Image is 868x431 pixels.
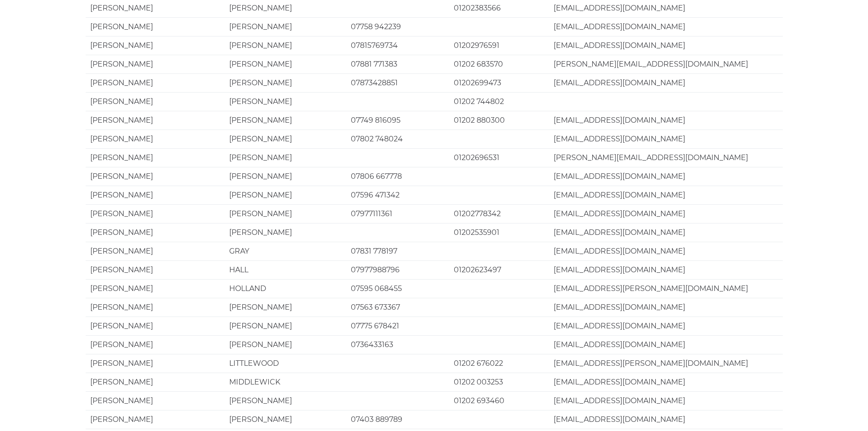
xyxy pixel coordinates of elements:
[346,73,449,92] td: 07873428851
[225,317,346,335] td: [PERSON_NAME]
[449,92,549,111] td: 01202 744802
[225,204,346,223] td: [PERSON_NAME]
[346,186,449,204] td: 07596 471342
[449,373,549,391] td: 01202 003253
[86,111,225,130] td: [PERSON_NAME]
[346,279,449,298] td: 07595 068455
[86,167,225,186] td: [PERSON_NAME]
[549,260,783,279] td: [EMAIL_ADDRESS][DOMAIN_NAME]
[86,36,225,55] td: [PERSON_NAME]
[86,92,225,111] td: [PERSON_NAME]
[549,148,783,167] td: [PERSON_NAME][EMAIL_ADDRESS][DOMAIN_NAME]
[86,317,225,335] td: [PERSON_NAME]
[225,17,346,36] td: [PERSON_NAME]
[346,410,449,429] td: 07403 889789
[225,373,346,391] td: MIDDLEWICK
[346,298,449,317] td: 07563 673367
[225,92,346,111] td: [PERSON_NAME]
[346,335,449,354] td: 0736433163
[225,167,346,186] td: [PERSON_NAME]
[549,354,783,373] td: [EMAIL_ADDRESS][PERSON_NAME][DOMAIN_NAME]
[449,354,549,373] td: 01202 676022
[225,130,346,148] td: [PERSON_NAME]
[549,391,783,410] td: [EMAIL_ADDRESS][DOMAIN_NAME]
[449,36,549,55] td: 01202976591
[225,186,346,204] td: [PERSON_NAME]
[549,167,783,186] td: [EMAIL_ADDRESS][DOMAIN_NAME]
[86,410,225,429] td: [PERSON_NAME]
[86,148,225,167] td: [PERSON_NAME]
[86,242,225,260] td: [PERSON_NAME]
[549,17,783,36] td: [EMAIL_ADDRESS][DOMAIN_NAME]
[549,279,783,298] td: [EMAIL_ADDRESS][PERSON_NAME][DOMAIN_NAME]
[86,186,225,204] td: [PERSON_NAME]
[225,36,346,55] td: [PERSON_NAME]
[225,298,346,317] td: [PERSON_NAME]
[449,55,549,73] td: 01202 683570
[225,260,346,279] td: HALL
[346,242,449,260] td: 07831 778197
[346,204,449,223] td: 07977111361
[549,130,783,148] td: [EMAIL_ADDRESS][DOMAIN_NAME]
[346,167,449,186] td: 07806 667778
[346,17,449,36] td: 07758 942239
[449,204,549,223] td: 01202778342
[86,204,225,223] td: [PERSON_NAME]
[549,223,783,242] td: [EMAIL_ADDRESS][DOMAIN_NAME]
[346,260,449,279] td: 07977988796
[549,373,783,391] td: [EMAIL_ADDRESS][DOMAIN_NAME]
[225,111,346,130] td: [PERSON_NAME]
[86,73,225,92] td: [PERSON_NAME]
[449,391,549,410] td: 01202 693460
[225,335,346,354] td: [PERSON_NAME]
[86,55,225,73] td: [PERSON_NAME]
[549,36,783,55] td: [EMAIL_ADDRESS][DOMAIN_NAME]
[346,36,449,55] td: 07815769734
[346,55,449,73] td: 07881 771383
[549,204,783,223] td: [EMAIL_ADDRESS][DOMAIN_NAME]
[86,223,225,242] td: [PERSON_NAME]
[225,279,346,298] td: HOLLAND
[86,260,225,279] td: [PERSON_NAME]
[225,73,346,92] td: [PERSON_NAME]
[86,279,225,298] td: [PERSON_NAME]
[86,373,225,391] td: [PERSON_NAME]
[225,148,346,167] td: [PERSON_NAME]
[346,317,449,335] td: 07775 678421
[549,410,783,429] td: [EMAIL_ADDRESS][DOMAIN_NAME]
[225,223,346,242] td: [PERSON_NAME]
[449,111,549,130] td: 01202 880300
[346,130,449,148] td: 07802 748024
[549,55,783,73] td: [PERSON_NAME][EMAIL_ADDRESS][DOMAIN_NAME]
[225,242,346,260] td: GRAY
[449,223,549,242] td: 01202535901
[225,354,346,373] td: LITTLEWOOD
[86,335,225,354] td: [PERSON_NAME]
[549,73,783,92] td: [EMAIL_ADDRESS][DOMAIN_NAME]
[549,335,783,354] td: [EMAIL_ADDRESS][DOMAIN_NAME]
[549,242,783,260] td: [EMAIL_ADDRESS][DOMAIN_NAME]
[86,298,225,317] td: [PERSON_NAME]
[449,73,549,92] td: 01202699473
[549,111,783,130] td: [EMAIL_ADDRESS][DOMAIN_NAME]
[549,186,783,204] td: [EMAIL_ADDRESS][DOMAIN_NAME]
[86,130,225,148] td: [PERSON_NAME]
[225,410,346,429] td: [PERSON_NAME]
[225,55,346,73] td: [PERSON_NAME]
[549,317,783,335] td: [EMAIL_ADDRESS][DOMAIN_NAME]
[449,148,549,167] td: 01202696531
[225,391,346,410] td: [PERSON_NAME]
[86,391,225,410] td: [PERSON_NAME]
[86,17,225,36] td: [PERSON_NAME]
[346,111,449,130] td: 07749 816095
[449,260,549,279] td: 01202623497
[549,298,783,317] td: [EMAIL_ADDRESS][DOMAIN_NAME]
[86,354,225,373] td: [PERSON_NAME]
